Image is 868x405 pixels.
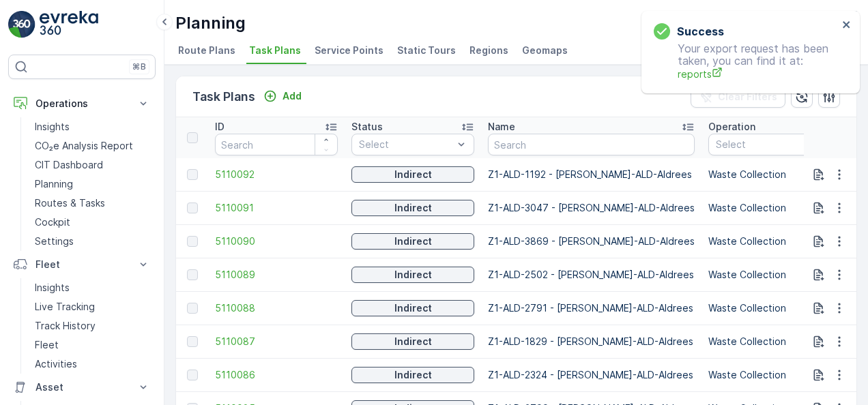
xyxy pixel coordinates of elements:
a: Live Tracking [29,297,156,316]
p: Add [283,89,302,103]
a: Insights [29,278,156,297]
p: Settings [35,235,74,248]
a: Insights [29,117,156,136]
input: Search [488,134,695,155]
div: Toggle Row Selected [187,370,198,380]
a: 5110090 [215,235,338,248]
a: CO₂e Analysis Report [29,136,156,155]
p: Indirect [394,168,432,181]
p: CO₂e Analysis Report [35,139,133,153]
button: Indirect [351,166,474,183]
a: 5110087 [215,335,338,348]
span: Geomaps [522,44,568,57]
p: Fleet [35,258,128,271]
button: Add [258,88,307,104]
p: Routes & Tasks [35,196,105,210]
p: Insights [35,120,70,134]
h3: Success [677,23,724,40]
p: Z1-ALD-2791 - [PERSON_NAME]-ALD-Aldrees [488,301,695,315]
a: 5110088 [215,301,338,315]
p: Indirect [394,235,432,248]
p: Indirect [394,201,432,215]
p: Your export request has been taken, you can find it at: [654,42,838,81]
p: Operations [35,97,128,110]
a: Activities [29,355,156,374]
a: 5110092 [215,168,338,181]
p: Planning [35,177,73,191]
div: Toggle Row Selected [187,202,198,213]
button: Indirect [351,233,474,250]
button: close [842,19,852,32]
p: Status [351,120,383,134]
p: Waste Collection [708,335,831,348]
a: 5110089 [215,268,338,282]
p: Z1-ALD-2502 - [PERSON_NAME]-ALD-Aldrees [488,268,695,282]
a: 5110086 [215,368,338,382]
span: Service Points [315,44,384,57]
p: Z1-ALD-1192 - [PERSON_NAME]-ALD-Aldrees [488,168,695,181]
button: Indirect [351,300,474,316]
div: Toggle Row Selected [187,303,198,314]
a: Track History [29,316,156,335]
button: Clear Filters [691,86,785,108]
p: Select [716,138,810,151]
p: ⌘B [132,61,146,72]
a: Planning [29,175,156,194]
p: Clear Filters [718,90,777,104]
p: Task Plans [192,87,255,106]
button: Asset [8,374,156,401]
a: reports [678,67,838,81]
p: Z1-ALD-3869 - [PERSON_NAME]-ALD-Aldrees [488,235,695,248]
p: Activities [35,357,77,371]
button: Indirect [351,200,474,216]
p: Live Tracking [35,300,95,314]
img: logo_light-DOdMpM7g.png [40,11,98,38]
p: Track History [35,319,96,333]
p: Select [359,138,453,151]
div: Toggle Row Selected [187,236,198,247]
p: Indirect [394,268,432,282]
span: Regions [469,44,508,57]
p: Insights [35,281,70,295]
p: Waste Collection [708,201,831,215]
div: Toggle Row Selected [187,336,198,347]
p: Asset [35,380,128,394]
a: Settings [29,232,156,251]
input: Search [215,134,338,155]
p: Waste Collection [708,235,831,248]
a: 5110091 [215,201,338,215]
button: Indirect [351,267,474,283]
p: Waste Collection [708,368,831,382]
span: Static Tours [397,44,456,57]
a: Cockpit [29,213,156,232]
p: Waste Collection [708,301,831,315]
p: Z1-ALD-2324 - [PERSON_NAME]-ALD-Aldrees [488,368,695,382]
div: Toggle Row Selected [187,269,198,280]
button: Operations [8,90,156,117]
a: Fleet [29,335,156,355]
span: Route Plans [178,44,235,57]
p: Planning [175,12,246,34]
p: Z1-ALD-3047 - [PERSON_NAME]-ALD-Aldrees [488,201,695,215]
p: Operation [708,120,755,134]
button: Indirect [351,367,474,383]
p: Fleet [35,338,59,352]
p: Indirect [394,301,432,315]
p: Waste Collection [708,168,831,181]
button: Indirect [351,333,474,350]
p: ID [215,120,225,134]
button: Fleet [8,251,156,278]
p: Indirect [394,335,432,348]
p: Waste Collection [708,268,831,282]
div: Toggle Row Selected [187,169,198,180]
span: Task Plans [249,44,301,57]
a: Routes & Tasks [29,194,156,213]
